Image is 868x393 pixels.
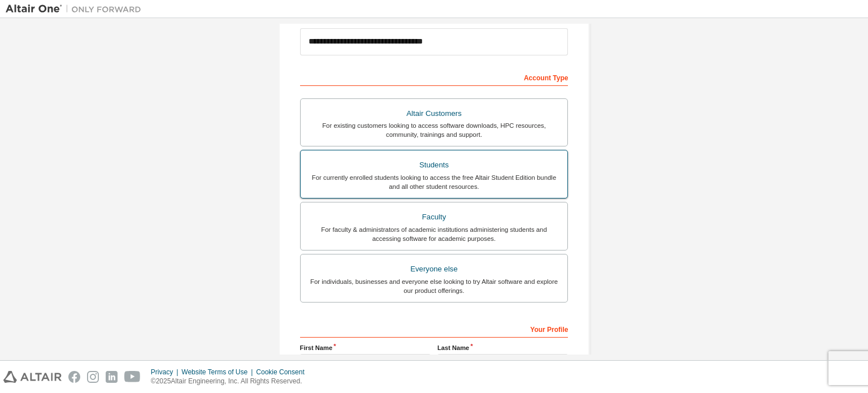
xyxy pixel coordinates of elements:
[307,209,561,225] div: Faculty
[307,157,561,173] div: Students
[307,121,561,139] div: For existing customers looking to access software downloads, HPC resources, community, trainings ...
[307,106,561,122] div: Altair Customers
[124,371,141,383] img: youtube.svg
[87,371,99,383] img: instagram.svg
[300,68,568,86] div: Account Type
[3,371,62,383] img: altair_logo.svg
[300,319,568,338] div: Your Profile
[106,371,118,383] img: linkedin.svg
[307,225,561,243] div: For faculty & administrators of academic institutions administering students and accessing softwa...
[256,368,311,377] div: Cookie Consent
[151,368,181,377] div: Privacy
[181,368,256,377] div: Website Terms of Use
[307,277,561,295] div: For individuals, businesses and everyone else looking to try Altair software and explore our prod...
[300,343,431,352] label: First Name
[307,261,561,277] div: Everyone else
[307,173,561,191] div: For currently enrolled students looking to access the free Altair Student Edition bundle and all ...
[151,377,311,386] p: © 2025 Altair Engineering, Inc. All Rights Reserved.
[68,371,80,383] img: facebook.svg
[437,343,568,352] label: Last Name
[6,3,147,15] img: Altair One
